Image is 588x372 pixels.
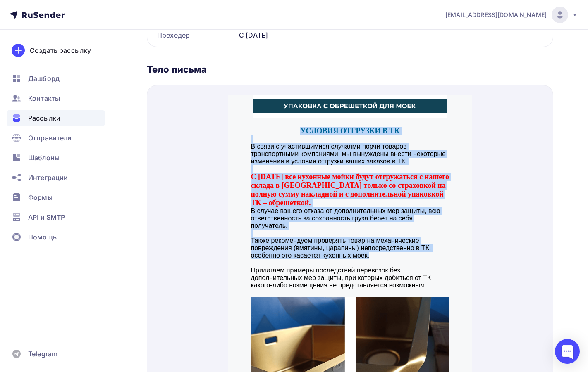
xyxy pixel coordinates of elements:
[7,90,105,107] a: Контакты
[23,171,221,194] p: Прилагаем примеры последствий перевозок без дополнительных мер защиты, при которых добиться от ТК...
[23,112,221,134] p: В случае вашего отказа от дополнительных мер защиты, всю ответственность за сохранность груза бер...
[7,130,105,146] a: Отправители
[23,77,221,111] font: С [DATE] все кухонные мойки будут отгружаться с нашего склада в [GEOGRAPHIC_DATA] только со страх...
[30,45,91,55] div: Создать рассылку
[445,11,547,19] span: [EMAIL_ADDRESS][DOMAIN_NAME]
[7,110,105,126] a: Рассылки
[28,232,57,242] span: Помощь
[28,153,60,163] span: Шаблоны
[28,212,65,222] span: API и SMTP
[236,24,553,47] div: С [DATE]
[445,7,578,23] a: [EMAIL_ADDRESS][DOMAIN_NAME]
[147,64,553,75] div: Тело письма
[28,173,68,182] span: Интеграции
[28,192,53,202] span: Формы
[28,349,57,359] span: Telegram
[7,70,105,87] a: Дашборд
[7,189,105,206] a: Формы
[147,24,236,47] div: Прехедер
[72,31,171,40] font: УСЛОВИЯ ОТГРУЗКИ В ТК
[23,47,221,70] p: В связи с участившимися случаями порчи товаров транспортными компаниями, мы вынуждены внести неко...
[23,142,221,164] p: Также рекомендуем проверять товар на механические повреждения (вмятины, царапины) непосредственно...
[28,133,72,143] span: Отправители
[28,113,60,123] span: Рассылки
[28,73,60,83] span: Дашборд
[7,149,105,166] a: Шаблоны
[28,93,60,103] span: Контакты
